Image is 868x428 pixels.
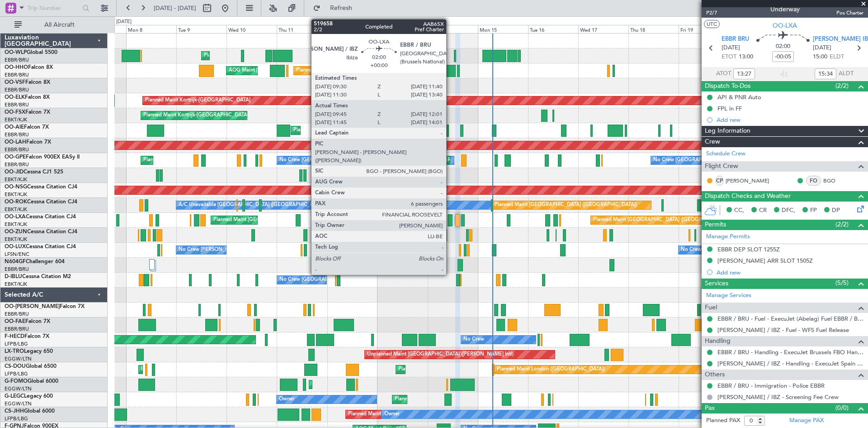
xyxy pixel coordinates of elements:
[229,64,338,77] div: AOG Maint [US_STATE] ([GEOGRAPHIC_DATA])
[717,269,863,276] div: Add new
[705,161,738,172] span: Flight Crew
[706,149,745,159] a: Schedule Crew
[277,25,327,33] div: Thu 11
[5,169,24,175] span: OO-JID
[10,18,98,32] button: All Aircraft
[327,25,377,33] div: Fri 12
[726,177,769,185] a: [PERSON_NAME]
[143,109,249,122] div: Planned Maint Kortrijk-[GEOGRAPHIC_DATA]
[179,243,287,257] div: No Crew [PERSON_NAME] ([PERSON_NAME])
[5,379,58,384] a: G-FOMOGlobal 6000
[478,25,528,33] div: Mon 15
[705,303,717,313] span: Fuel
[5,50,27,55] span: OO-WLP
[5,139,26,145] span: OO-LAH
[296,64,371,77] div: Planned Maint Geneva (Cointrin)
[705,137,720,147] span: Crew
[311,378,454,391] div: Planned Maint [GEOGRAPHIC_DATA] ([GEOGRAPHIC_DATA])
[759,206,767,215] span: CR
[5,304,85,309] a: OO-[PERSON_NAME]Falcon 7X
[367,348,514,361] div: Unplanned Maint [GEOGRAPHIC_DATA] ([PERSON_NAME] Intl)
[717,360,863,367] a: [PERSON_NAME] / IBZ - Handling - ExecuJet Spain [PERSON_NAME] / IBZ
[5,184,77,190] a: OO-NSGCessna Citation CJ4
[705,336,731,346] span: Handling
[5,259,26,264] span: N604GF
[722,53,736,62] span: ETOT
[704,20,720,28] button: UTC
[179,198,347,212] div: A/C Unavailable [GEOGRAPHIC_DATA] ([GEOGRAPHIC_DATA] National)
[5,274,22,279] span: D-IBLU
[5,379,28,384] span: G-FOMO
[706,416,740,425] label: Planned PAX
[5,80,25,85] span: OO-VSF
[395,393,537,406] div: Planned Maint [GEOGRAPHIC_DATA] ([GEOGRAPHIC_DATA])
[716,176,723,186] div: CP
[823,177,844,185] a: BGO
[578,25,628,33] div: Wed 17
[126,25,176,33] div: Mon 8
[716,69,731,78] span: ATOT
[5,87,29,93] a: EBBR/BRU
[5,199,27,205] span: OO-ROK
[789,416,824,425] a: Manage PAX
[830,53,844,62] span: ELDT
[705,191,791,202] span: Dispatch Checks and Weather
[226,25,277,33] div: Wed 10
[717,105,742,112] div: FPL in FF
[832,206,840,215] span: DP
[5,229,77,235] a: OO-ZUNCessna Citation CJ4
[717,382,825,390] a: EBBR / BRU - Immigration - Police EBBR
[739,53,753,62] span: 13:00
[5,364,26,369] span: CS-DOU
[653,154,805,167] div: No Crew [GEOGRAPHIC_DATA] ([GEOGRAPHIC_DATA] National)
[5,304,60,309] span: OO-[PERSON_NAME]
[497,363,605,376] div: Planned Maint London ([GEOGRAPHIC_DATA])
[734,206,744,215] span: CC,
[706,291,751,300] a: Manage Services
[463,333,484,346] div: No Crew
[679,25,729,33] div: Fri 19
[5,385,32,392] a: EGGW/LTN
[5,161,29,168] a: EBBR/BRU
[5,206,27,213] a: EBKT/KJK
[5,65,28,70] span: OO-HHO
[706,9,728,17] span: P2/7
[835,220,849,229] span: (2/2)
[5,80,50,85] a: OO-VSFFalcon 8X
[5,244,26,250] span: OO-LUX
[143,154,307,167] div: Planned Maint [GEOGRAPHIC_DATA] ([GEOGRAPHIC_DATA] National)
[5,72,29,78] a: EBBR/BRU
[5,236,27,243] a: EBKT/KJK
[5,110,50,115] a: OO-FSXFalcon 7X
[384,408,400,421] div: Owner
[5,364,57,369] a: CS-DOUGlobal 6500
[717,315,863,322] a: EBBR / BRU - Fuel - ExecuJet (Abelag) Fuel EBBR / BRU
[806,176,821,186] div: FO
[154,4,196,12] span: [DATE] - [DATE]
[813,53,827,62] span: 15:00
[5,244,76,250] a: OO-LUXCessna Citation CJ4
[835,403,849,413] span: (0/0)
[5,154,26,160] span: OO-GPE
[5,370,28,377] a: LFPB/LBG
[24,22,95,28] span: All Aircraft
[5,154,80,160] a: OO-GPEFalcon 900EX EASy II
[733,68,755,79] input: --:--
[5,341,28,347] a: LFPB/LBG
[5,214,26,220] span: OO-LXA
[5,176,27,183] a: EBKT/KJK
[5,191,27,198] a: EBKT/KJK
[377,25,428,33] div: Sat 13
[815,68,836,79] input: --:--
[5,57,29,63] a: EBBR/BRU
[5,259,65,264] a: N604GFChallenger 604
[5,394,24,399] span: G-LEGC
[5,394,53,399] a: G-LEGCLegacy 600
[773,21,797,30] span: OO-LXA
[279,154,431,167] div: No Crew [GEOGRAPHIC_DATA] ([GEOGRAPHIC_DATA] National)
[5,146,29,153] a: EBBR/BRU
[5,356,32,362] a: EGGW/LTN
[28,1,80,15] input: Trip Number
[717,245,780,253] div: EBBR DEP SLOT 1255Z
[5,125,49,130] a: OO-AIEFalcon 7X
